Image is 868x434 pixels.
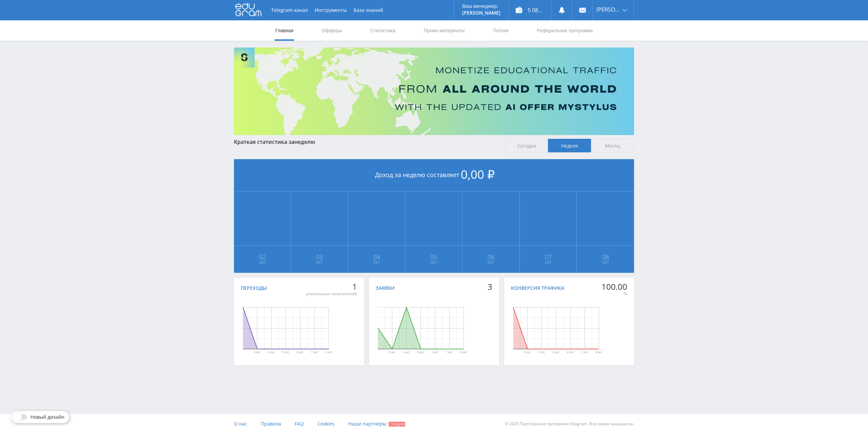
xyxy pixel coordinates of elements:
[596,7,620,12] span: [PERSON_NAME]
[505,139,548,152] span: Сегодня
[306,282,357,291] div: 1
[348,414,405,434] a: Наши партнеры Скидки
[591,139,634,152] span: Месяц
[403,351,410,354] text: 4 окт.
[577,260,634,265] span: Окт
[417,351,425,354] text: 5 окт.
[282,351,290,354] text: 5 окт.
[321,20,343,41] a: Офферы
[349,260,405,265] span: Окт
[317,420,335,427] span: Cookies
[254,351,261,354] text: 3 окт.
[234,139,498,145] div: Краткая статистика за
[261,414,281,434] a: Правила
[536,20,593,41] a: Реферальная программа
[446,351,453,354] text: 7 окт.
[432,351,439,354] text: 6 окт.
[406,260,462,265] span: Окт
[295,414,304,434] a: FAQ
[241,285,267,291] div: Переходы
[461,166,495,182] span: 0,00 ₽
[376,285,395,291] div: Заявки
[348,420,387,427] span: Наши партнеры
[234,48,634,135] img: Banner
[577,254,634,260] span: 08
[406,254,462,260] span: 05
[462,10,500,16] p: [PERSON_NAME]
[306,291,357,297] div: уникальных посетителей
[520,260,576,265] span: Окт
[220,294,351,362] svg: Диаграмма.
[491,294,621,362] svg: Диаграмма.
[31,414,64,420] span: Новый дизайн
[295,420,304,427] span: FAQ
[275,20,294,41] a: Главная
[492,20,509,41] a: Потоки
[581,351,588,354] text: 7 окт.
[389,351,396,354] text: 3 окт.
[462,3,500,9] p: Ваш менеджер:
[601,291,627,297] div: %
[538,351,545,354] text: 4 окт.
[463,260,519,265] span: Окт
[460,351,467,354] text: 8 окт.
[325,351,332,354] text: 8 окт.
[488,282,492,291] div: 3
[234,420,247,427] span: О нас
[548,139,591,152] span: Неделя
[349,254,405,260] span: 04
[292,260,348,265] span: Окт
[423,20,465,41] a: Промо-материалы
[524,351,531,354] text: 3 окт.
[234,414,247,434] a: О нас
[297,351,304,354] text: 6 окт.
[261,420,281,427] span: Правила
[234,260,291,265] span: Окт
[234,159,634,191] div: Доход за неделю составляет
[463,254,519,260] span: 06
[234,254,291,260] span: 02
[317,414,335,434] a: Cookies
[389,422,405,427] span: Скидки
[294,138,315,146] span: неделю
[355,294,486,362] svg: Диаграмма.
[370,20,396,41] a: Статистика
[601,282,627,291] div: 100.00
[567,351,574,354] text: 6 окт.
[552,351,559,354] text: 5 окт.
[511,285,564,291] div: Конверсия трафика
[595,351,603,354] text: 8 окт.
[311,351,318,354] text: 7 окт.
[292,254,348,260] span: 03
[520,254,576,260] span: 07
[268,351,275,354] text: 4 окт.
[437,414,634,434] div: © 2025 Партнёрская программа Edugram. Все права защищены.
